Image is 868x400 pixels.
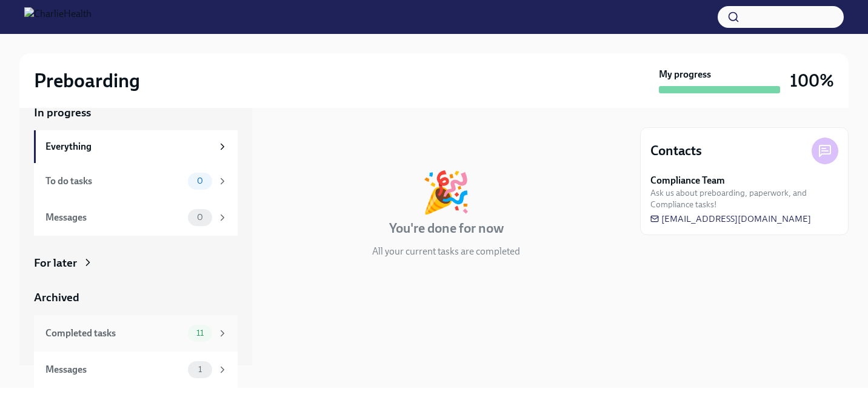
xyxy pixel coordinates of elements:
a: [EMAIL_ADDRESS][DOMAIN_NAME] [650,213,811,225]
span: 1 [191,365,209,374]
a: Messages0 [34,199,238,236]
a: In progress [34,105,238,121]
img: CharlieHealth [24,7,92,27]
a: Messages1 [34,352,238,388]
h4: You're done for now [389,219,504,238]
span: 11 [189,328,211,338]
a: For later [34,255,238,271]
div: Messages [45,363,183,376]
p: All your current tasks are completed [372,245,520,258]
div: Everything [45,140,212,153]
div: In progress [267,127,324,143]
div: 🎉 [421,172,471,212]
a: To do tasks0 [34,163,238,199]
div: For later [34,255,77,271]
div: Completed tasks [45,327,183,340]
a: Archived [34,290,238,305]
div: To do tasks [45,175,183,188]
h3: 100% [790,70,834,92]
strong: My progress [659,68,711,81]
a: Completed tasks11 [34,315,238,352]
h2: Preboarding [34,68,140,93]
span: Ask us about preboarding, paperwork, and Compliance tasks! [650,187,838,210]
a: Everything [34,130,238,163]
strong: Compliance Team [650,174,725,187]
div: Messages [45,211,183,224]
span: 0 [190,213,210,222]
h4: Contacts [650,142,702,160]
span: 0 [190,176,210,185]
